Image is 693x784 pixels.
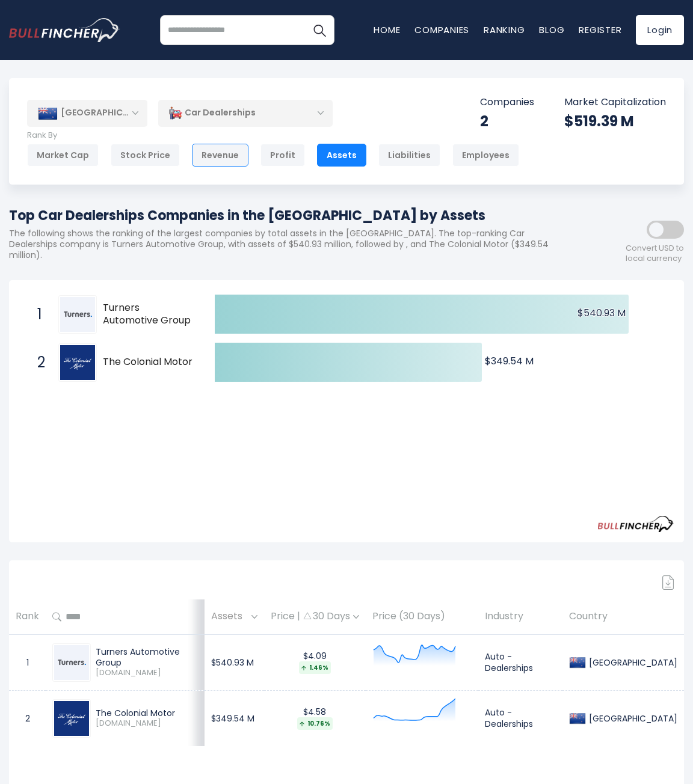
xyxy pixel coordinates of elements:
text: $349.54 M [485,354,534,368]
a: Blog [539,23,564,36]
a: Home [374,23,400,36]
div: Assets [317,144,366,167]
td: 1 [9,634,46,690]
p: The following shows the ranking of the largest companies by total assets in the [GEOGRAPHIC_DATA]... [9,228,576,261]
a: Companies [414,23,469,36]
td: $540.93 M [205,634,264,690]
span: Assets [211,607,248,626]
p: Market Capitalization [564,96,666,109]
div: Market Cap [27,144,99,167]
span: The Colonial Motor [103,356,194,369]
div: [GEOGRAPHIC_DATA] [586,713,677,724]
img: bullfincher logo [9,18,120,41]
p: Rank By [27,130,519,141]
div: The Colonial Motor [96,708,198,718]
span: [DOMAIN_NAME] [96,668,198,678]
a: Ranking [484,23,525,36]
button: Search [304,15,334,45]
div: 1.46% [299,661,331,674]
img: The Colonial Motor [60,345,95,380]
span: Turners Automotive Group [103,302,194,327]
th: Industry [478,599,562,635]
text: $540.93 M [577,306,626,320]
div: Stock Price [111,144,180,167]
span: [DOMAIN_NAME] [96,718,198,729]
th: Country [562,599,684,635]
a: Register [579,23,621,36]
td: 2 [9,690,46,746]
img: CMO.NZ.png [54,701,89,736]
span: 2 [31,352,43,373]
p: Companies [480,96,534,109]
a: Login [636,15,684,45]
div: Price | 30 Days [271,610,359,623]
div: $4.58 [271,706,359,730]
div: Profit [260,144,305,167]
div: 2 [480,112,534,130]
a: Go to homepage [9,18,138,41]
td: Auto - Dealerships [478,690,562,746]
div: Liabilities [378,144,440,167]
div: Revenue [192,144,248,167]
td: $349.54 M [205,690,264,746]
td: Auto - Dealerships [478,634,562,690]
th: Price (30 Days) [366,599,478,635]
div: $519.39 M [564,112,666,130]
th: Rank [9,599,46,635]
span: 1 [31,304,43,325]
div: 10.76% [297,717,333,730]
h1: Top Car Dealerships Companies in the [GEOGRAPHIC_DATA] by Assets [9,206,576,225]
img: Turners Automotive Group [60,297,95,332]
div: Employees [452,144,519,167]
div: Turners Automotive Group [96,646,198,668]
span: Convert USD to local currency [626,243,684,264]
div: $4.09 [271,651,359,674]
div: [GEOGRAPHIC_DATA] [586,657,677,668]
img: TRA.NZ.png [54,645,89,680]
div: Car Dealerships [158,99,333,127]
div: [GEOGRAPHIC_DATA] [27,100,147,126]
